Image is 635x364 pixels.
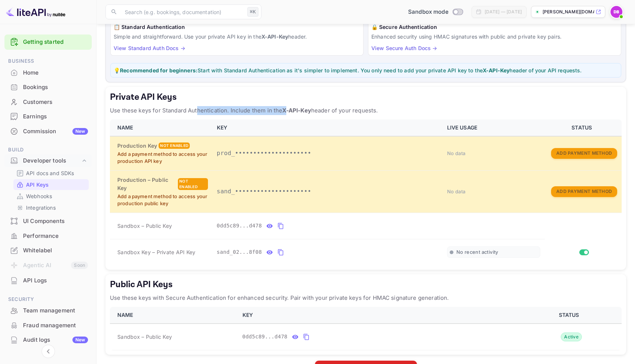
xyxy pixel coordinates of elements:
div: Customers [23,98,88,106]
p: Add a payment method to access your production public key [117,193,208,207]
div: UI Components [23,217,88,226]
span: Marketing [4,355,92,363]
a: Home [4,66,92,79]
span: sand_02...8f08 [217,248,262,256]
a: Audit logsNew [4,333,92,347]
th: KEY [238,307,520,324]
h6: Production Key [117,142,157,150]
p: API docs and SDKs [26,169,74,177]
a: UI Components [4,214,92,228]
div: New [72,337,88,343]
div: Developer tools [23,157,81,165]
input: Search (e.g. bookings, documentation) [120,4,244,19]
th: LIVE USAGE [443,119,545,136]
div: Audit logs [23,336,88,344]
th: STATUS [545,119,622,136]
div: Earnings [23,112,88,121]
p: Add a payment method to access your production API key [117,151,208,165]
div: Not enabled [159,142,190,149]
div: Developer tools [4,154,92,167]
th: STATUS [519,307,622,324]
div: Whitelabel [4,243,92,258]
a: Add Payment Method [551,150,617,156]
a: Fraud management [4,318,92,332]
div: API Keys [13,179,89,190]
p: API Keys [26,181,49,188]
div: New [72,128,88,135]
p: 💡 Start with Standard Authentication as it's simpler to implement. You only need to add your priv... [114,66,618,74]
span: No data [447,150,466,156]
strong: X-API-Key [261,33,288,40]
p: Webhooks [26,192,52,200]
table: public api keys table [110,307,622,350]
div: Active [561,332,582,341]
span: Build [4,146,92,154]
div: Fraud management [4,318,92,333]
p: Integrations [26,204,56,211]
div: Bookings [23,83,88,92]
div: Earnings [4,109,92,124]
div: ⌘K [247,7,258,17]
div: Home [23,69,88,77]
div: Performance [4,229,92,243]
h6: 📋 Standard Authentication [114,23,360,31]
a: Whitelabel [4,243,92,257]
span: No recent activity [456,249,498,255]
button: Collapse navigation [42,345,55,358]
th: KEY [212,119,443,136]
div: Team management [23,306,88,315]
div: Integrations [13,202,89,213]
a: Getting started [23,38,88,46]
div: Webhooks [13,191,89,201]
div: Customers [4,95,92,109]
p: Simple and straightforward. Use your private API key in the header. [114,33,360,40]
th: NAME [110,307,238,324]
a: Webhooks [16,192,86,200]
strong: X-API-Key [282,107,311,114]
a: CommissionNew [4,124,92,138]
div: UI Components [4,214,92,229]
div: Bookings [4,80,92,95]
p: Use these keys with Secure Authentication for enhanced security. Pair with your private keys for ... [110,294,622,302]
a: Performance [4,229,92,243]
div: Team management [4,304,92,318]
span: 0dd5c89...d478 [217,222,262,230]
a: API Logs [4,273,92,287]
div: [DATE] — [DATE] [485,9,522,15]
img: LiteAPI logo [6,6,65,18]
span: Sandbox – Public Key [117,222,172,230]
div: Whitelabel [23,246,88,255]
p: Use these keys for Standard Authentication. Include them in the header of your requests. [110,106,622,115]
p: Enhanced security using HMAC signatures with public and private key pairs. [371,33,618,40]
div: Audit logsNew [4,333,92,347]
span: No data [447,188,466,194]
div: API Logs [23,276,88,285]
strong: X-API-Key [483,67,509,73]
a: View Standard Auth Docs → [114,45,185,51]
a: Bookings [4,80,92,94]
div: API docs and SDKs [13,168,89,178]
img: Davis Belisle [610,6,622,18]
span: Security [4,295,92,304]
div: Getting started [4,35,92,50]
p: prod_••••••••••••••••••••• [217,149,438,158]
button: Add Payment Method [551,148,617,159]
a: Earnings [4,109,92,123]
p: sand_••••••••••••••••••••• [217,187,438,196]
span: Sandbox mode [408,8,449,16]
th: NAME [110,119,212,136]
h5: Private API Keys [110,91,622,103]
a: Team management [4,304,92,317]
h6: 🔒 Secure Authentication [371,23,618,31]
div: API Logs [4,273,92,288]
button: Add Payment Method [551,186,617,197]
h5: Public API Keys [110,279,622,291]
span: Sandbox Key – Private API Key [117,249,195,255]
table: private api keys table [110,119,622,265]
strong: Recommended for beginners: [120,67,198,73]
a: API docs and SDKs [16,169,86,177]
a: Integrations [16,204,86,211]
h6: Production – Public Key [117,176,176,192]
div: Performance [23,232,88,240]
div: Commission [23,127,88,136]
